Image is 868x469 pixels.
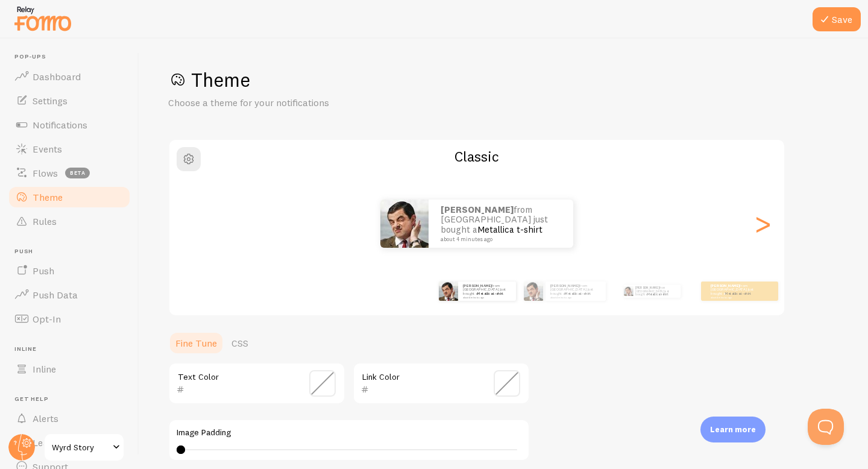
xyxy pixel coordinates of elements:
[7,307,131,331] a: Opt-In
[33,119,87,131] span: Notifications
[550,283,579,288] strong: [PERSON_NAME]
[710,424,756,435] p: Learn more
[7,137,131,161] a: Events
[14,53,131,61] span: Pop-ups
[7,357,131,381] a: Inline
[441,236,558,242] small: about 4 minutes ago
[635,285,676,298] p: from [GEOGRAPHIC_DATA] just bought a
[7,406,131,430] a: Alerts
[463,283,511,298] p: from [GEOGRAPHIC_DATA] just bought a
[33,363,56,375] span: Inline
[711,283,759,298] p: from [GEOGRAPHIC_DATA] just bought a
[168,96,458,110] p: Choose a theme for your notifications
[14,395,131,403] span: Get Help
[7,259,131,283] a: Push
[168,68,839,92] h1: Theme
[33,313,61,325] span: Opt-In
[33,95,68,107] span: Settings
[177,427,521,438] label: Image Padding
[14,345,131,353] span: Inline
[33,143,62,155] span: Events
[7,283,131,307] a: Push Data
[65,168,90,178] span: beta
[7,185,131,209] a: Theme
[7,430,131,455] a: Learn
[13,3,73,34] img: fomo-relay-logo-orange.svg
[224,331,256,355] a: CSS
[7,161,131,185] a: Flows beta
[700,417,766,442] div: Learn more
[477,224,542,235] a: Metallica t-shirt
[647,292,668,296] a: Metallica t-shirt
[7,89,131,113] a: Settings
[477,291,503,296] a: Metallica t-shirt
[711,283,740,288] strong: [PERSON_NAME]
[524,282,543,301] img: Fomo
[550,283,601,298] p: from [GEOGRAPHIC_DATA] just bought a
[14,248,131,256] span: Push
[33,265,54,277] span: Push
[635,286,659,289] strong: [PERSON_NAME]
[43,433,125,462] a: Wyrd Story
[755,180,770,267] div: Next slide
[33,412,58,424] span: Alerts
[380,200,429,248] img: Fomo
[7,65,131,89] a: Dashboard
[725,291,751,296] a: Metallica t-shirt
[33,289,78,301] span: Push Data
[550,296,600,298] small: about 4 minutes ago
[711,296,758,298] small: about 4 minutes ago
[463,283,492,288] strong: [PERSON_NAME]
[7,113,131,137] a: Notifications
[169,147,784,166] h2: Classic
[52,440,109,455] span: Wyrd Story
[7,209,131,233] a: Rules
[33,167,58,179] span: Flows
[168,331,224,355] a: Fine Tune
[33,191,63,203] span: Theme
[33,215,57,227] span: Rules
[441,205,561,242] p: from [GEOGRAPHIC_DATA] just bought a
[808,409,844,445] iframe: Help Scout Beacon - Open
[441,204,514,215] strong: [PERSON_NAME]
[33,71,81,83] span: Dashboard
[439,282,458,301] img: Fomo
[623,286,633,296] img: Fomo
[565,291,591,296] a: Metallica t-shirt
[463,296,510,298] small: about 4 minutes ago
